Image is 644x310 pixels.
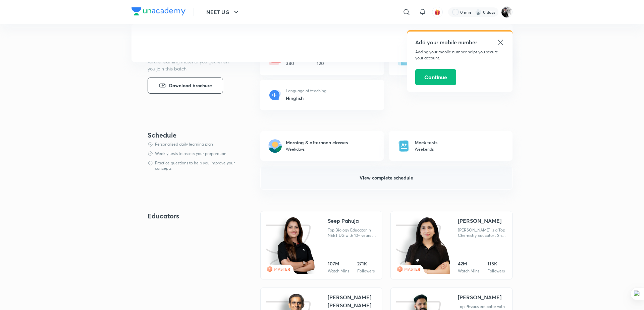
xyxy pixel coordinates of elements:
[458,260,479,267] div: 42M
[415,69,456,85] button: Continue
[131,7,185,15] img: Company Logo
[202,5,244,19] button: NEET UG
[277,217,315,275] img: educator
[286,88,326,94] p: Language of teaching
[286,60,307,67] h6: 380
[360,174,413,181] span: View complete schedule
[169,82,212,89] span: Download brochure
[328,217,359,225] div: Seep Pahuja
[328,268,349,274] div: Watch Mins
[328,227,377,238] div: Top Biology Educator in NEET UG with 10+ years of Experience. Mentored lacs of students and Top R...
[155,151,226,156] div: Weekly tests to assess your preparation
[390,211,513,279] a: iconeducatorMASTER[PERSON_NAME][PERSON_NAME] is a Top Chemistry Educator . She has Done her Msc( ...
[458,227,507,238] div: [PERSON_NAME] is a Top Chemistry Educator . She has Done her Msc( Chemistry) from [GEOGRAPHIC_DAT...
[286,146,348,153] p: Weekdays
[501,6,513,18] img: Nagesh M
[487,268,505,274] div: Followers
[148,211,239,221] h4: Educators
[458,217,501,225] div: [PERSON_NAME]
[458,268,479,274] div: Watch Mins
[266,217,316,274] img: icon
[286,95,326,102] h6: Hinglish
[458,293,501,301] div: [PERSON_NAME]
[432,7,443,17] button: avatar
[415,38,504,46] h5: Add your mobile number
[274,266,290,272] span: MASTER
[260,166,513,190] button: View complete schedule
[328,260,349,267] div: 107M
[475,9,482,15] img: streak
[317,60,348,67] h6: 120
[487,260,505,267] div: 115K
[357,268,375,274] div: Followers
[148,131,238,139] div: Schedule
[396,217,446,274] img: icon
[148,77,223,94] button: Download brochure
[404,266,420,272] span: MASTER
[131,7,185,17] a: Company Logo
[148,58,234,72] p: All the learning material you get when you join this batch
[286,139,348,146] h6: Morning & afternoon classes
[357,260,375,267] div: 271K
[155,160,238,171] div: Practice questions to help you improve your concepts
[415,139,437,146] h6: Mock tests
[415,146,437,153] p: Weekends
[260,211,382,279] a: iconeducatorMASTERSeep PahujaTop Biology Educator in NEET UG with 10+ years of Experience. Mentor...
[403,217,450,275] img: educator
[415,49,504,61] p: Adding your mobile number helps you secure your account.
[155,142,213,147] div: Personalised daily learning plan
[434,9,440,15] img: avatar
